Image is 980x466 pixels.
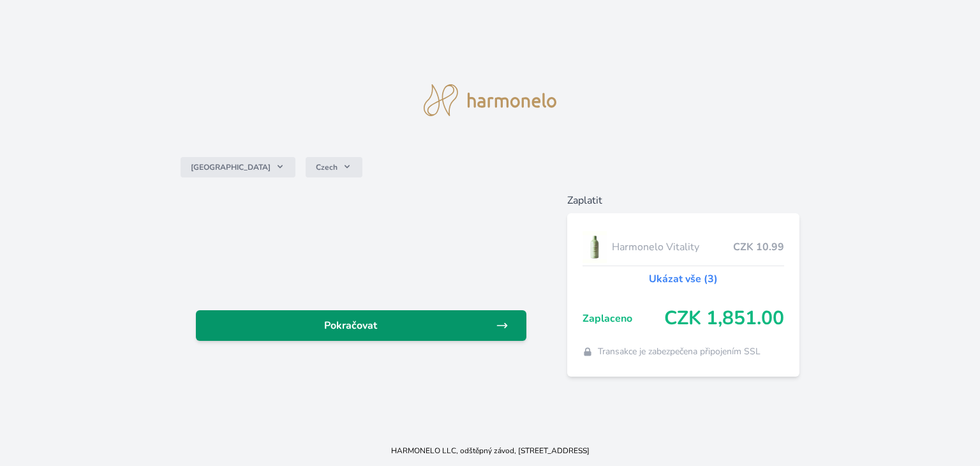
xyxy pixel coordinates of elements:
h6: Zaplatit [567,193,799,208]
span: CZK 10.99 [733,239,784,255]
span: Zaplaceno [583,311,664,326]
button: [GEOGRAPHIC_DATA] [181,157,295,177]
span: Harmonelo Vitality [612,239,733,255]
button: Czech [306,157,362,177]
img: logo.svg [424,84,556,116]
img: CLEAN_VITALITY_se_stinem_x-lo.jpg [583,231,607,263]
span: Pokračovat [206,318,496,333]
a: Ukázat vše (3) [649,271,718,287]
span: Czech [316,162,338,172]
span: [GEOGRAPHIC_DATA] [191,162,271,172]
span: Transakce je zabezpečena připojením SSL [598,345,761,358]
a: Pokračovat [196,310,526,341]
span: CZK 1,851.00 [664,307,784,330]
